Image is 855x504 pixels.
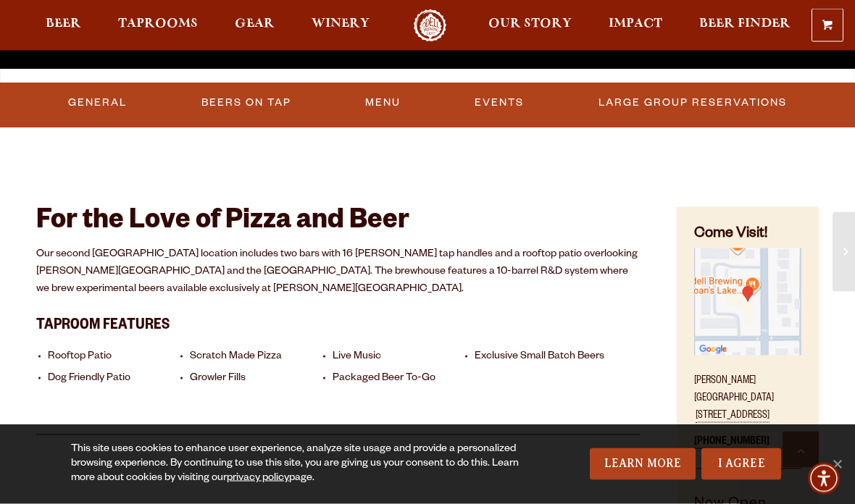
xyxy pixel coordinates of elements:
a: Gear [225,9,284,42]
a: Events [469,87,530,120]
p: [PERSON_NAME][GEOGRAPHIC_DATA] [694,364,801,425]
a: Menu [359,87,406,120]
span: Taprooms [118,18,198,30]
span: Winery [312,18,370,30]
h4: Come Visit! [694,224,801,245]
img: Small thumbnail of location on map [694,248,801,356]
a: Beers On Tap [196,87,297,120]
a: Beer Finder [690,9,800,42]
li: Dog Friendly Patio [48,372,184,386]
a: privacy policy [227,473,289,484]
a: Our Story [479,9,581,42]
span: Impact [609,18,662,30]
li: Exclusive Small Batch Beers [475,350,611,364]
a: I Agree [701,448,781,480]
a: Impact [599,9,672,42]
a: Learn More [590,448,696,480]
span: Beer Finder [699,18,791,30]
li: Rooftop Patio [48,350,184,364]
li: Live Music [333,350,469,364]
li: Growler Fills [190,372,326,386]
span: Beer [46,18,81,30]
a: Large Group Reservations [593,87,793,120]
span: Our Story [488,18,572,30]
h2: For the Love of Pizza and Beer [36,207,641,239]
p: Our second [GEOGRAPHIC_DATA] location includes two bars with 16 [PERSON_NAME] tap handles and a r... [36,246,641,298]
a: Find on Google Maps (opens in a new window) [694,348,801,360]
div: Accessibility Menu [808,463,840,495]
li: Scratch Made Pizza [190,350,326,364]
div: This site uses cookies to enhance user experience, analyze site usage and provide a personalized ... [71,442,541,486]
a: Beer [36,9,91,42]
li: Packaged Beer To-Go [333,372,469,386]
span: Gear [235,18,275,30]
a: Odell Home [403,9,457,42]
a: Winery [302,9,379,42]
a: Taprooms [109,9,207,42]
h3: Taproom Features [36,308,641,339]
a: General [62,87,133,120]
